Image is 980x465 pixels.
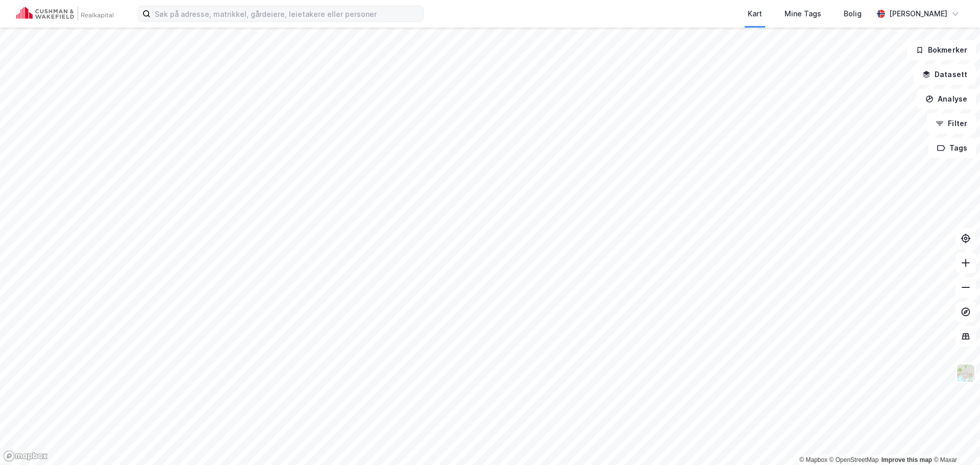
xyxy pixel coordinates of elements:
[929,416,980,465] div: Kontrollprogram for chat
[917,89,976,109] button: Analyse
[927,113,976,134] button: Filter
[785,8,821,20] div: Mine Tags
[748,8,762,20] div: Kart
[907,40,976,60] button: Bokmerker
[928,138,976,158] button: Tags
[799,456,827,463] a: Mapbox
[929,416,980,465] iframe: Chat Widget
[829,456,879,463] a: OpenStreetMap
[956,363,975,383] img: Z
[3,450,48,462] a: Mapbox homepage
[151,6,423,21] input: Søk på adresse, matrikkel, gårdeiere, leietakere eller personer
[889,8,947,20] div: [PERSON_NAME]
[881,456,932,463] a: Improve this map
[16,7,113,21] img: cushman-wakefield-realkapital-logo.202ea83816669bd177139c58696a8fa1.svg
[914,64,976,85] button: Datasett
[844,8,862,20] div: Bolig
